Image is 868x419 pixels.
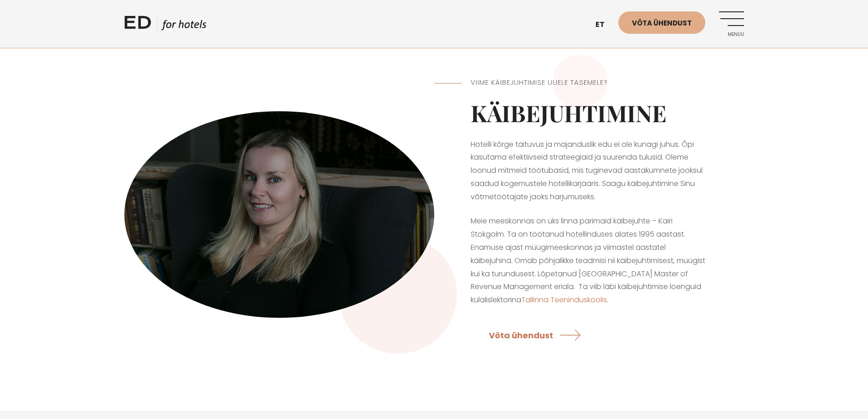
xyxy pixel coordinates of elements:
p: Hotelli kõrge täituvus ja majanduslik edu ei ole kunagi juhus. Õpi kasutama efektiivseid strateeg... [471,138,708,204]
a: Menüü [719,11,744,36]
h5: Viime käibejuhtimise uuele tasemele? [471,78,708,88]
span: Menüü [719,32,744,37]
h2: Käibejuhtimine [471,99,708,127]
a: et [591,14,618,36]
p: Meie meeskonnas on üks linna parimaid käibejuhte – Kairi Stokgolm. Ta on töötanud hotellinduses a... [471,215,708,307]
a: Võta ühendust [618,11,705,34]
img: Käibejuhtimine hotellidele | ED for hotels | Käibejuhtimise töötoad [124,111,434,318]
a: ED HOTELS [124,14,206,36]
a: Tallinna Teeninduskoolis [521,295,607,305]
a: Võta ühendust [489,323,585,347]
